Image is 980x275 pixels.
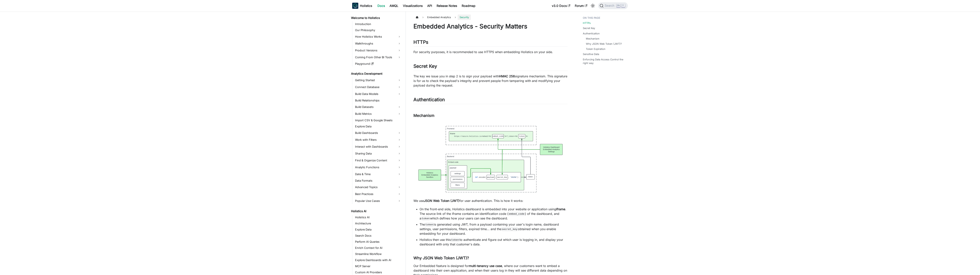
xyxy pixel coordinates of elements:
[354,157,402,163] a: Find & Organize Content
[586,37,599,40] a: Mechanism
[420,222,568,236] li: The is generated using JWT, from a payload containing your user's login name, dashboard settings,...
[508,212,525,216] code: embed_code
[354,84,402,90] a: Connect Database
[354,184,402,190] a: Advanced Topics
[354,251,402,257] a: Streamline Workflow
[413,50,568,54] p: For security purposes, it is recommended to use HTTPS when embedding Holistics on your side.
[354,178,402,183] a: Data Formats
[352,3,358,9] img: Holistics
[556,207,565,211] strong: iframe
[354,270,402,275] a: Custom AI Providers
[354,61,402,66] a: Playground
[348,11,406,275] nav: Docs sidebar
[387,3,401,9] a: AMQL
[458,15,471,20] span: Security
[354,118,402,123] a: Import CSV & Google Sheets
[434,3,459,9] a: Release Notes
[598,2,628,9] button: Search (Ctrl+K)
[499,74,515,78] strong: HMAC 256
[604,4,617,7] span: Search
[583,52,599,56] a: Sensitive Data
[354,164,402,170] a: Analytic Functions
[469,264,502,268] strong: multi-tenancy use case
[354,104,402,110] a: Build Datasets
[350,71,402,76] a: Analytics Development
[413,39,568,47] h2: HTTPs
[354,27,402,33] a: Our Philosophy
[354,21,402,27] a: Introduction
[354,150,402,157] a: Sharing Data
[350,209,402,214] a: Holistics AI
[420,237,568,247] li: Holistics then use this to authenticate and figure out which user is logging in, and display your...
[501,227,518,231] code: secret_key
[451,238,460,242] code: token
[413,23,568,30] h1: Embedded Analytics - Security Matters
[350,15,402,21] a: Welcome to Holistics
[421,217,430,220] code: token
[354,34,402,40] a: How Holistics Works
[352,3,372,9] a: HolisticsHolistics
[583,58,626,65] a: Enforcing Data Access Control the right way
[413,15,421,20] a: Home page
[550,3,572,9] a: v3.0 Docs
[583,26,595,30] a: Secret Key
[354,77,402,83] a: Getting Started
[354,124,402,129] a: Explore Data
[354,171,402,177] a: Date & Time
[459,3,478,9] a: Roadmap
[413,97,568,104] h2: Authentication
[354,221,402,226] a: Architecture
[354,98,402,103] a: Build Relationships
[413,198,568,203] p: We use for user authentication. This is how it works:
[354,111,402,117] a: Build Metrics
[354,144,402,150] a: Interact with Dashboards
[424,199,459,203] strong: JSON Web Token (JWT)
[354,54,402,60] a: Coming From Other BI Tools
[401,3,425,9] a: Visualizations
[420,207,568,221] li: On the front-end side, Holistics dashboard is embedded into your website or application using . T...
[354,227,402,232] a: Explore Data
[354,91,402,97] a: Build Data Models
[354,215,402,220] a: Holistics AI
[583,21,591,25] a: HTTPs
[572,3,590,9] a: Forum
[425,3,434,9] a: API
[621,4,625,7] kbd: K
[413,74,568,88] p: The key we issue you in step 2 is to sign your payload with signature mechanism. This signature i...
[586,42,622,46] a: Why JSON Web Token (JWT)?
[413,256,568,260] h3: Why JSON Web Token (JWT)?
[354,198,402,204] a: Popular Use Cases
[354,264,402,269] a: MCP Server
[413,63,568,71] h2: Secret Key
[360,3,372,8] b: Holistics
[354,239,402,244] a: Perform AI Queries
[425,223,434,226] code: token
[583,32,600,35] a: Authentication
[354,257,402,263] a: Explore Dashboards with AI
[413,15,568,20] nav: Breadcrumbs
[354,130,402,136] a: Build Dashboards
[425,15,453,20] span: Embedded Analytics
[354,245,402,251] a: Enrich Context for AI
[354,191,402,197] a: Best Practices
[590,3,596,9] button: Switch between dark and light mode (currently light mode)
[586,47,605,51] a: Token Expiration
[354,233,402,238] a: Search Docs
[413,113,568,118] h3: Mechanism
[354,137,402,143] a: Work with Filters
[375,3,387,9] a: Docs
[354,40,402,47] a: Walkthroughs
[354,47,402,53] a: Product Versions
